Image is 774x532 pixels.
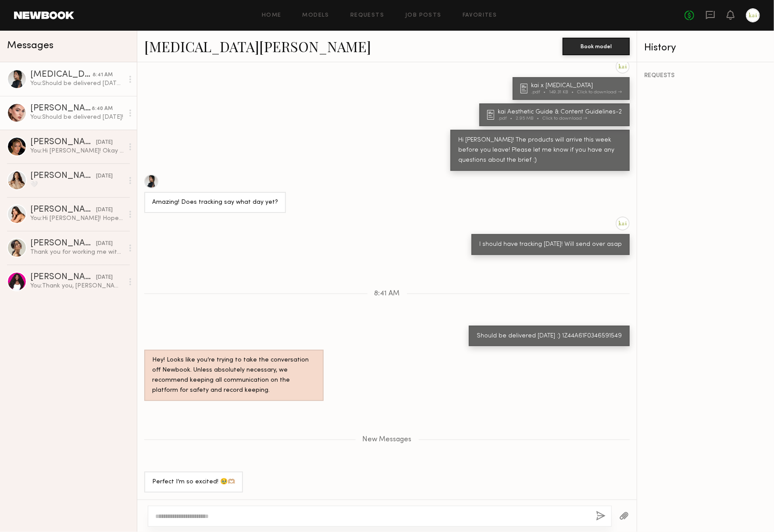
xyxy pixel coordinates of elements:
div: You: Hi [PERSON_NAME]! Hope you are doing well! Reaching out to explore opportunities to create o... [30,214,124,223]
div: [MEDICAL_DATA][PERSON_NAME] [30,71,93,79]
button: Book model [563,38,630,55]
a: kai Aesthetic Guide & Content Guidelines-2.pdf2.95 MBClick to download [487,109,624,121]
div: Hi [PERSON_NAME]! The products will arrive this week before you leave! Please let me know if you ... [458,135,622,166]
a: Home [262,13,282,18]
div: You: Should be delivered [DATE] :) 1Z44A61F0346591549 [30,79,124,88]
a: kai x [MEDICAL_DATA].pdf149.31 KBClick to download [521,83,624,95]
div: History [644,43,767,53]
div: Click to download [577,90,622,95]
div: [PERSON_NAME] [30,138,96,147]
a: Job Posts [405,13,442,18]
div: kai x [MEDICAL_DATA] [531,83,624,89]
div: REQUESTS [644,73,767,79]
div: Thank you for working me with! It was a pleasure (: [30,248,124,256]
a: Requests [350,13,384,18]
a: [MEDICAL_DATA][PERSON_NAME] [144,37,371,56]
div: .pdf [498,116,516,121]
span: New Messages [363,436,412,443]
div: You: Should be delivered [DATE]! [30,113,124,121]
div: [DATE] [96,273,113,282]
div: [DATE] [96,240,113,248]
div: [DATE] [96,138,113,147]
div: 2.95 MB [516,116,542,121]
div: kai Aesthetic Guide & Content Guidelines-2 [498,109,624,115]
a: Favorites [463,13,497,18]
div: 149.31 KB [549,90,577,95]
div: [DATE] [96,172,113,181]
div: Perfect I’m so excited! 🥹🫶🏼 [152,477,235,487]
div: Amazing! Does tracking say what day yet? [152,198,278,208]
a: Book model [563,42,630,50]
div: 8:40 AM [92,105,113,113]
div: [PERSON_NAME] [30,239,96,248]
div: Click to download [542,116,587,121]
div: [DATE] [96,206,113,214]
div: 8:41 AM [93,71,113,79]
div: [PERSON_NAME] [30,206,96,214]
div: Hey! Looks like you’re trying to take the conversation off Newbook. Unless absolutely necessary, ... [152,355,316,396]
div: I should have tracking [DATE]! Will send over asap [479,240,622,250]
div: You: Thank you, [PERSON_NAME]! Pleasure to work with you. [30,282,124,290]
span: 8:41 AM [375,290,400,298]
div: 🤍 [30,181,124,189]
div: .pdf [531,90,549,95]
div: [PERSON_NAME] [30,273,96,282]
div: [PERSON_NAME] [30,172,96,181]
span: Messages [7,41,54,51]
div: [PERSON_NAME] [30,104,92,113]
a: Models [303,13,329,18]
div: Should be delivered [DATE] :) 1Z44A61F0346591549 [477,331,622,341]
div: You: Hi [PERSON_NAME]! Okay great! Let me work on one for you and will send over this week [30,147,124,155]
